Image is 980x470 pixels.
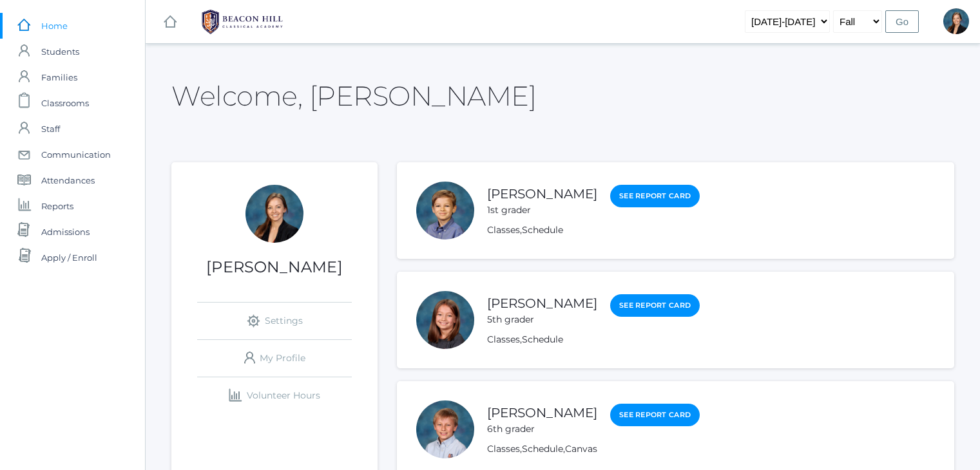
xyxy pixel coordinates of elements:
div: Noah Smith [416,182,474,240]
h2: Welcome, [PERSON_NAME] [171,81,536,111]
h1: [PERSON_NAME] [171,259,378,276]
div: Allison Smith [943,8,969,34]
a: Volunteer Hours [197,377,352,414]
div: Ayla Smith [416,291,474,349]
a: Classes [487,224,520,236]
div: Christian Smith [416,400,474,458]
a: Schedule [522,443,563,455]
img: 1_BHCALogos-05.png [194,6,291,38]
a: Schedule [522,224,563,236]
a: See Report Card [610,294,700,317]
div: , [487,333,700,346]
span: Apply / Enroll [41,245,97,270]
a: Schedule [522,334,563,345]
div: 1st grader [487,203,597,217]
span: Staff [41,116,60,142]
div: 5th grader [487,313,597,326]
div: 6th grader [487,422,597,436]
div: , , [487,442,700,456]
span: Reports [41,193,73,219]
a: Settings [197,303,352,339]
a: Classes [487,334,520,345]
a: See Report Card [610,404,700,426]
span: Home [41,13,68,39]
a: See Report Card [610,185,700,207]
div: Allison Smith [245,185,303,243]
a: [PERSON_NAME] [487,296,597,311]
span: Attendances [41,167,95,193]
a: Canvas [565,443,597,455]
a: [PERSON_NAME] [487,186,597,202]
input: Go [885,10,919,33]
a: My Profile [197,340,352,377]
a: [PERSON_NAME] [487,405,597,420]
span: Families [41,64,77,90]
span: Classrooms [41,90,89,116]
span: Communication [41,142,111,167]
a: Classes [487,443,520,455]
span: Admissions [41,219,90,245]
span: Students [41,39,79,64]
div: , [487,223,700,237]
